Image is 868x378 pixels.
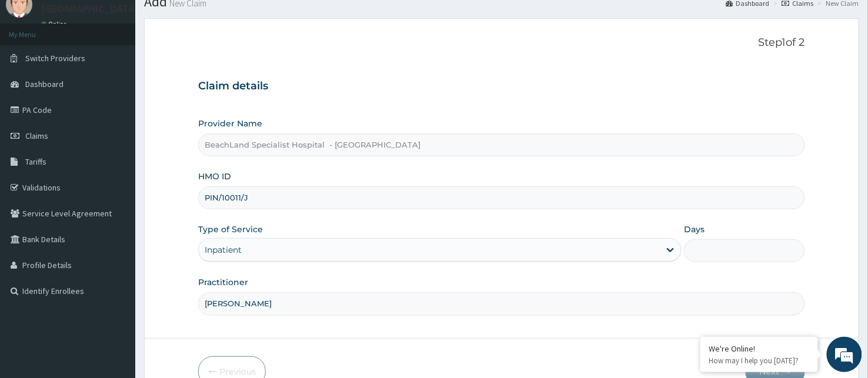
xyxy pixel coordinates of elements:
p: How may I help you today? [709,356,809,366]
label: Type of Service [198,223,263,235]
label: Provider Name [198,118,262,129]
span: We're online! [68,114,162,233]
label: Days [684,223,705,235]
img: d_794563401_company_1708531726252_794563401 [22,59,48,88]
h3: Claim details [198,80,805,93]
input: Enter Name [198,292,805,315]
label: HMO ID [198,170,231,182]
label: Practitioner [198,276,248,288]
span: Switch Providers [25,53,85,63]
input: Enter HMO ID [198,186,805,209]
span: Claims [25,131,48,141]
textarea: Type your message and hit 'Enter' [6,253,224,294]
div: Chat with us now [61,66,198,81]
div: We're Online! [709,343,809,354]
p: [GEOGRAPHIC_DATA] [41,4,138,14]
p: Step 1 of 2 [198,36,805,49]
span: Tariffs [25,156,46,167]
a: Online [41,20,69,28]
div: Minimize live chat window [193,6,221,34]
span: Dashboard [25,79,64,89]
div: Inpatient [205,244,242,256]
